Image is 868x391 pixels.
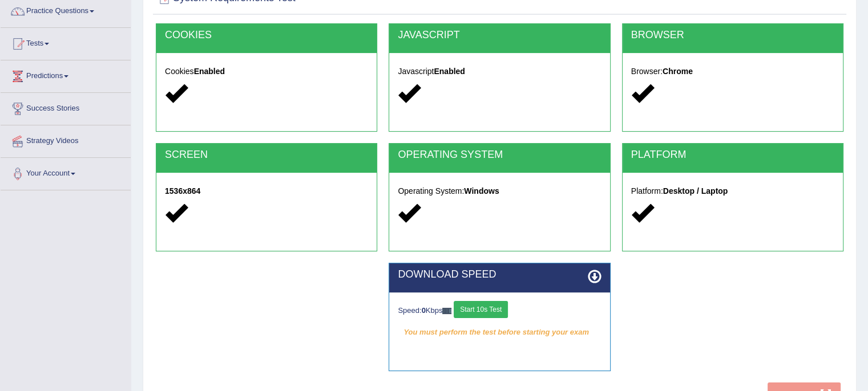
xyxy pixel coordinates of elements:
[1,93,131,121] a: Success Stories
[422,306,426,315] strong: 0
[165,30,368,41] h2: COOKIES
[165,149,368,161] h2: SCREEN
[631,149,834,161] h2: PLATFORM
[631,67,834,76] h5: Browser:
[194,67,225,76] strong: Enabled
[631,187,834,195] h5: Platform:
[663,67,693,76] strong: Chrome
[454,301,508,318] button: Start 10s Test
[398,67,601,76] h5: Javascript
[398,187,601,195] h5: Operating System:
[1,28,131,56] a: Tests
[631,30,834,41] h2: BROWSER
[165,186,200,195] strong: 1536x864
[1,60,131,89] a: Predictions
[398,269,601,280] h2: DOWNLOAD SPEED
[1,158,131,186] a: Your Account
[1,125,131,154] a: Strategy Videos
[398,324,601,341] em: You must perform the test before starting your exam
[398,149,601,161] h2: OPERATING SYSTEM
[464,186,499,195] strong: Windows
[663,186,728,195] strong: Desktop / Laptop
[398,30,601,41] h2: JAVASCRIPT
[398,301,601,321] div: Speed: Kbps
[165,67,368,76] h5: Cookies
[442,308,451,314] img: ajax-loader-fb-connection.gif
[434,67,465,76] strong: Enabled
